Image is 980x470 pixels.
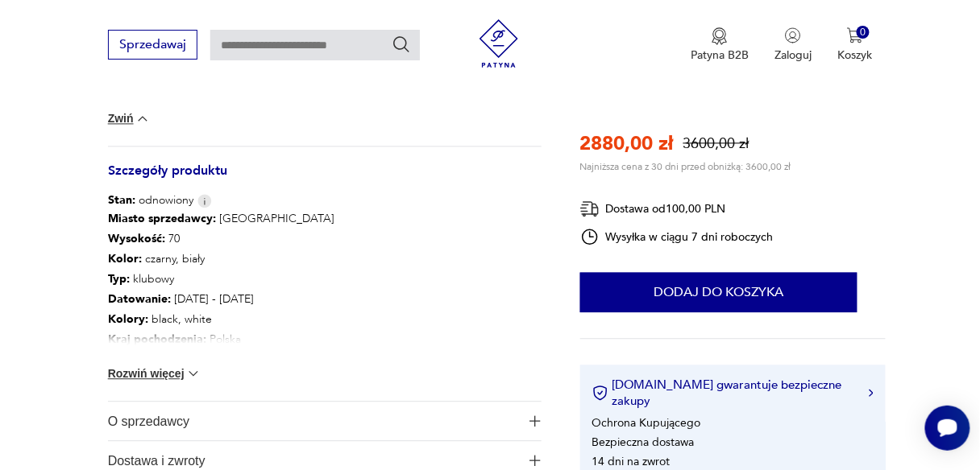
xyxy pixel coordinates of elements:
b: Datowanie : [108,291,171,307]
li: Bezpieczna dostawa [592,434,695,449]
p: 70 [108,229,334,249]
img: Info icon [197,194,212,208]
img: Ikona certyfikatu [592,385,608,401]
p: czarny, biały [108,249,334,269]
p: Polska [108,329,334,349]
button: Sprzedawaj [108,30,197,60]
h3: Szczegóły produktu [108,166,542,192]
img: chevron down [135,110,151,126]
button: Patyna B2B [691,27,749,63]
b: Stan: [108,192,135,208]
span: O sprzedawcy [108,402,520,440]
button: [DOMAIN_NAME] gwarantuje bezpieczne zakupy [592,377,874,409]
div: 0 [857,26,870,39]
p: 3600,00 zł [683,134,750,154]
button: Ikona plusaO sprzedawcy [108,402,542,440]
b: Typ : [108,271,130,287]
img: Ikona koszyka [847,27,863,43]
iframe: Smartsupp widget button [925,406,970,451]
b: Kolory : [108,311,148,327]
button: Rozwiń więcej [108,365,201,381]
p: [DATE] - [DATE] [108,289,334,309]
p: klubowy [108,269,334,289]
p: Zaloguj [774,47,812,63]
li: Ochrona Kupującego [592,414,701,430]
button: Dodaj do koszyka [580,272,857,312]
p: Koszyk [837,47,872,63]
span: odnowiony [108,192,193,208]
b: Kolor: [108,251,142,266]
div: Dostawa od 100,00 PLN [580,199,774,219]
img: chevron down [185,365,201,381]
img: Ikona medalu [712,27,728,45]
img: Ikona dostawy [580,199,600,219]
b: Miasto sprzedawcy : [108,211,216,226]
li: 14 dni na zwrot [592,453,671,468]
img: Ikona plusa [529,415,541,427]
button: 0Koszyk [837,27,872,63]
p: 2880,00 zł [580,130,674,157]
b: Wysokość : [108,231,165,246]
img: Ikonka użytkownika [785,27,801,43]
img: Ikona strzałki w prawo [869,389,874,397]
a: Ikona medaluPatyna B2B [691,27,749,63]
img: Ikona plusa [529,455,541,466]
b: Kraj pochodzenia : [108,332,206,347]
p: [GEOGRAPHIC_DATA] [108,208,334,229]
button: Szukaj [392,35,411,54]
p: black, white [108,309,334,329]
button: Zaloguj [774,27,812,63]
p: Najniższa cena z 30 dni przed obniżką: 3600,00 zł [580,160,791,173]
button: Zwiń [108,110,151,126]
img: Patyna - sklep z meblami i dekoracjami vintage [475,19,523,68]
div: Wysyłka w ciągu 7 dni roboczych [580,227,774,246]
a: Sprzedawaj [108,40,197,52]
p: Patyna B2B [691,47,749,63]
